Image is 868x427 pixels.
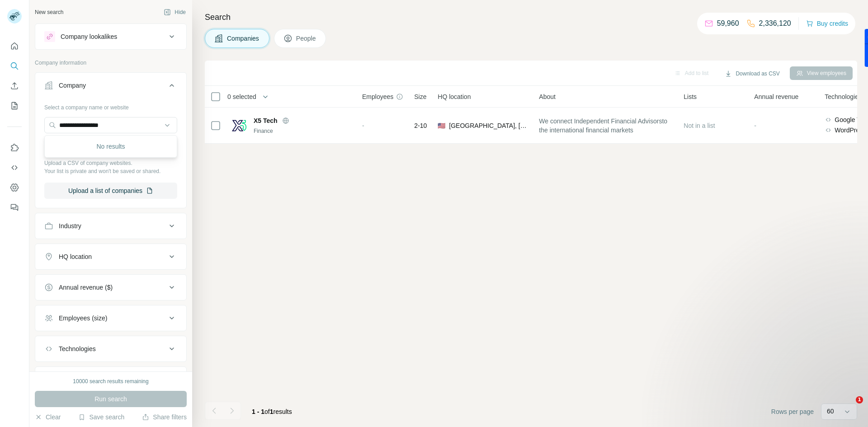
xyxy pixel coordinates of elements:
button: Search [7,58,22,74]
span: 1 - 1 [252,408,264,415]
span: Technologies [825,92,862,101]
button: Industry [35,215,186,237]
button: Use Surfe on LinkedIn [7,140,22,156]
button: Company [35,75,186,100]
p: 60 [827,407,834,416]
span: of [264,408,270,415]
p: 59,960 [717,18,739,29]
span: About [539,92,556,101]
span: 0 selected [227,92,256,101]
button: Annual revenue ($) [35,277,186,298]
div: 10000 search results remaining [73,377,148,385]
h4: Search [205,11,857,23]
span: Rows per page [771,407,814,416]
span: X5 Tech [254,116,278,125]
div: Technologies [59,344,96,353]
span: We connect Independent Financial Advisorsto the international financial markets [539,117,673,135]
div: Industry [59,221,81,230]
span: 1 [856,396,863,404]
p: 2,336,120 [759,18,791,29]
button: Download as CSV [718,67,786,80]
div: HQ location [59,252,92,261]
button: Company lookalikes [35,26,186,47]
span: HQ location [438,92,471,101]
span: People [296,34,317,43]
div: Employees (size) [59,314,107,323]
p: Upload a CSV of company websites. [44,159,177,167]
div: Company lookalikes [61,32,117,41]
button: HQ location [35,246,186,267]
span: - [754,122,756,129]
span: Employees [362,92,393,101]
div: New search [35,8,63,16]
span: [GEOGRAPHIC_DATA], [US_STATE] [449,121,528,130]
img: Logo of X5 Tech [232,118,246,133]
button: Technologies [35,338,186,360]
div: Company [59,81,86,90]
span: results [252,408,292,415]
p: Your list is private and won't be saved or shared. [44,167,177,175]
div: Annual revenue ($) [59,283,113,292]
button: Upload a list of companies [44,183,177,199]
span: Lists [684,92,697,101]
button: Buy credits [806,17,848,30]
button: Share filters [142,413,187,422]
span: Annual revenue [754,92,798,101]
button: Dashboard [7,179,22,196]
div: Finance [254,127,351,135]
span: - [362,122,364,129]
span: 2-10 [414,121,427,130]
span: Size [414,92,426,101]
div: No results [47,137,175,155]
button: Quick start [7,38,22,54]
button: Clear [35,413,61,422]
button: Use Surfe API [7,160,22,176]
iframe: Intercom live chat [837,396,859,418]
p: Company information [35,59,187,67]
span: WordPress, [835,126,868,135]
span: 1 [270,408,274,415]
button: Employees (size) [35,307,186,329]
span: Companies [227,34,260,43]
button: Hide [157,5,192,19]
div: Select a company name or website [44,100,177,112]
button: Keywords [35,369,186,390]
span: Not in a list [684,122,715,129]
button: My lists [7,98,22,114]
span: 🇺🇸 [438,121,445,130]
button: Enrich CSV [7,78,22,94]
button: Feedback [7,199,22,216]
button: Save search [78,413,124,422]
